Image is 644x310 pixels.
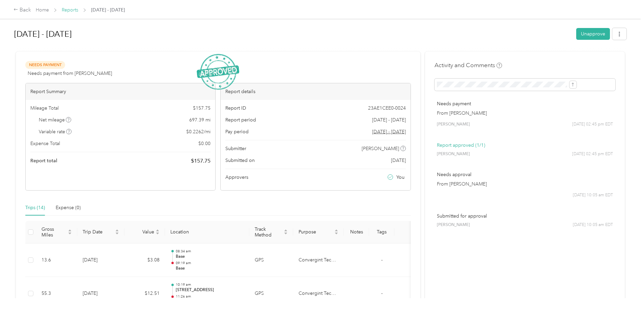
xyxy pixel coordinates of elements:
span: Gross Miles [41,226,66,238]
span: Pay period [225,128,249,135]
td: GPS [249,244,293,277]
span: Report total [30,157,57,164]
span: Expense Total [30,140,60,147]
span: Variable rate [39,128,72,135]
span: [DATE] 10:05 am EDT [573,222,613,228]
div: Report Summary [26,83,215,100]
div: Expense (0) [56,204,81,212]
span: [PERSON_NAME] [437,222,470,228]
td: 13.6 [36,244,77,277]
th: Notes [344,221,369,244]
p: 11:26 am [176,294,244,299]
span: Report period [225,116,256,123]
p: Needs approval [437,171,613,178]
span: Trip Date [83,229,114,235]
span: caret-down [284,231,288,235]
span: Track Method [255,226,282,238]
span: [DATE] [391,157,406,164]
span: You [396,174,404,181]
span: Mileage Total [30,105,59,112]
span: Net mileage [39,116,72,123]
span: [DATE] - [DATE] [372,116,406,123]
span: 697.39 mi [189,116,211,123]
div: Trips (14) [25,204,45,212]
span: [PERSON_NAME] [437,121,470,128]
th: Trip Date [77,221,124,244]
span: caret-down [68,231,72,235]
td: [DATE] [77,244,124,277]
td: $3.08 [124,244,165,277]
p: From [PERSON_NAME] [437,110,613,117]
th: Value [124,221,165,244]
th: Track Method [249,221,293,244]
span: caret-up [334,228,338,232]
span: Approvers [225,174,248,181]
span: $ 0.00 [198,140,211,147]
div: Back [13,6,31,14]
h4: Activity and Comments [435,61,502,69]
p: 10:19 am [176,282,244,287]
span: [DATE] 02:45 pm EDT [572,121,613,128]
p: 08:34 am [176,249,244,254]
span: caret-up [284,228,288,232]
span: Submitter [225,145,246,152]
th: Location [165,221,249,244]
span: Report ID [225,105,246,112]
p: From [PERSON_NAME] [437,180,613,188]
img: ApprovedStamp [197,54,239,90]
th: Tags [369,221,394,244]
span: caret-down [334,231,338,235]
p: Report approved (1/1) [437,142,613,149]
span: Needs Payment [25,61,65,69]
span: caret-up [115,228,119,232]
p: 09:19 am [176,261,244,265]
th: Purpose [293,221,344,244]
span: Submitted on [225,157,255,164]
p: [STREET_ADDRESS] [176,287,244,293]
th: Gross Miles [36,221,77,244]
span: $ 0.2262 / mi [186,128,211,135]
span: [DATE] 02:45 pm EDT [572,151,613,157]
span: Go to pay period [372,128,406,135]
a: Home [36,7,49,13]
span: $ 157.75 [191,157,211,165]
span: caret-down [115,231,119,235]
p: Needs payment [437,100,613,107]
td: Convergint Technologies [293,244,344,277]
iframe: Everlance-gr Chat Button Frame [606,272,644,310]
div: Report details [221,83,410,100]
span: [PERSON_NAME] [362,145,399,152]
span: [DATE] - [DATE] [91,6,125,13]
span: Needs payment from [PERSON_NAME] [28,70,112,77]
p: Base [176,254,244,260]
span: caret-up [156,228,160,232]
span: Value [130,229,154,235]
button: Unapprove [576,28,610,40]
span: - [381,290,383,296]
span: caret-up [68,228,72,232]
p: Submitted for approval [437,213,613,220]
span: [PERSON_NAME] [437,151,470,157]
span: caret-down [156,231,160,235]
a: Reports [62,7,78,13]
h1: Sep 1 - 30, 2025 [14,26,571,42]
span: $ 157.75 [193,105,211,112]
p: Base [176,265,244,272]
span: [DATE] 10:05 am EDT [573,192,613,198]
span: Purpose [299,229,333,235]
span: 23AE1CEE0-0024 [368,105,406,112]
span: - [381,257,383,263]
